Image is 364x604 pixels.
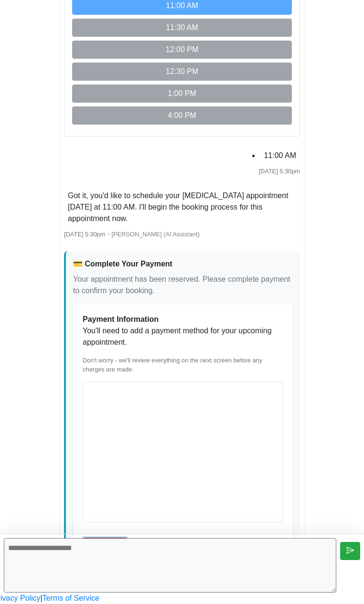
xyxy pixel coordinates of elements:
div: 💳 Complete Your Payment [73,258,293,270]
span: [DATE] 5:30pm [64,231,106,238]
li: 11:00 AM [260,148,300,163]
li: Got it, you'd like to schedule your [MEDICAL_DATA] appointment [DATE] at 11:00 AM. I'll begin the... [64,188,300,226]
button: 1:00 PM [72,85,292,103]
small: ・ [64,231,200,238]
p: Don't worry - we'll review everything on the next screen before any charges are made. [83,356,283,374]
p: Your appointment has been reserved. Please complete payment to confirm your booking. [73,274,293,297]
span: [DATE] 5:30pm [258,168,300,175]
button: 12:00 PM [72,41,292,59]
button: 11:30 AM [72,19,292,37]
button: 4:00 PM [72,106,292,125]
button: 12:30 PM [72,63,292,81]
p: You'll need to add a payment method for your upcoming appointment. [83,325,283,348]
span: [PERSON_NAME] (AI Assistant) [112,231,200,238]
div: Payment Information [83,314,283,325]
